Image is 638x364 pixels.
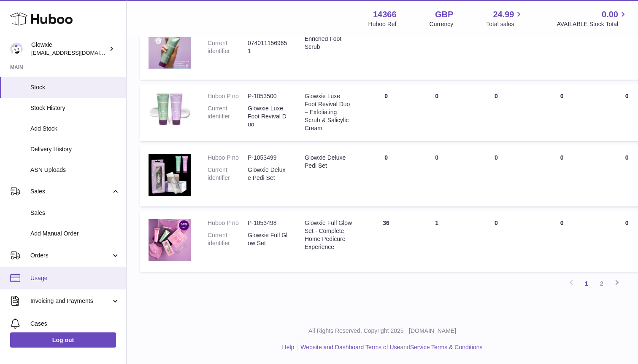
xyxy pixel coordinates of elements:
span: 0 [625,154,629,161]
td: 0 [462,211,530,272]
td: 0 [462,145,530,206]
strong: 14366 [373,9,397,20]
div: Glowxie Vitamin Enriched Foot Scrub [305,27,352,51]
dd: Glowxie Luxe Foot Revival Duo [248,104,288,128]
span: Usage [30,274,120,282]
a: Help [282,344,295,351]
span: Stock History [30,104,120,112]
div: Glowxie Deluxe Pedi Set [305,154,352,170]
dd: Glowxie Deluxe Pedi Set [248,166,288,182]
dt: Huboo P no [208,92,248,100]
td: 0 [462,19,530,80]
td: 0 [530,84,594,141]
td: 0 [361,145,411,206]
dd: P-1053500 [248,92,288,100]
span: Add Manual Order [30,230,120,238]
span: AVAILABLE Stock Total [557,20,628,28]
span: [EMAIL_ADDRESS][DOMAIN_NAME] [31,49,124,56]
a: Log out [10,332,116,348]
div: Huboo Ref [368,20,397,28]
td: 0 [462,84,530,141]
div: Currency [430,20,454,28]
dt: Huboo P no [208,219,248,227]
span: 24.99 [493,9,514,20]
td: 0 [361,84,411,141]
td: 0 [530,211,594,272]
dd: Glowxie Full Glow Set [248,231,288,247]
span: 0.00 [602,9,618,20]
span: Delivery History [30,145,120,153]
dt: Current identifier [208,39,248,55]
span: Total sales [486,20,524,28]
span: 0 [625,219,629,226]
div: Glowxie Full Glow Set - Complete Home Pedicure Experience [305,219,352,251]
dd: 0740111569651 [248,39,288,55]
td: 1 [411,211,462,272]
span: Sales [30,209,120,217]
dd: P-1053498 [248,219,288,227]
span: Add Stock [30,125,120,133]
td: 0 [411,145,462,206]
dt: Current identifier [208,231,248,247]
td: 0 [411,84,462,141]
p: All Rights Reserved. Copyright 2025 - [DOMAIN_NAME] [133,327,631,335]
a: 0.00 AVAILABLE Stock Total [557,9,628,28]
span: Stock [30,83,120,91]
img: product image [149,219,191,261]
div: Glowxie Luxe Foot Revival Duo – Exfoliating Scrub & Salicylic Cream [305,92,352,132]
span: Sales [30,187,111,195]
td: 0 [361,19,411,80]
span: Orders [30,252,111,260]
a: 24.99 Total sales [486,9,524,28]
td: 36 [361,211,411,272]
span: ASN Uploads [30,166,120,174]
img: suraj@glowxie.com [10,43,23,55]
a: 2 [594,276,609,291]
strong: GBP [435,9,453,20]
span: 0 [625,93,629,99]
span: Cases [30,320,120,328]
td: 0 [530,145,594,206]
li: and [297,343,482,351]
div: Glowxie [31,41,107,57]
td: 57 [411,19,462,80]
dd: P-1053499 [248,154,288,162]
img: product image [149,154,191,196]
img: product image [149,27,191,69]
span: Invoicing and Payments [30,297,111,305]
dt: Current identifier [208,104,248,128]
dt: Current identifier [208,166,248,182]
a: 1 [579,276,594,291]
a: Service Terms & Conditions [410,344,483,351]
img: product image [149,92,191,126]
a: Website and Dashboard Terms of Use [300,344,400,351]
dt: Huboo P no [208,154,248,162]
td: 0 [530,19,594,80]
